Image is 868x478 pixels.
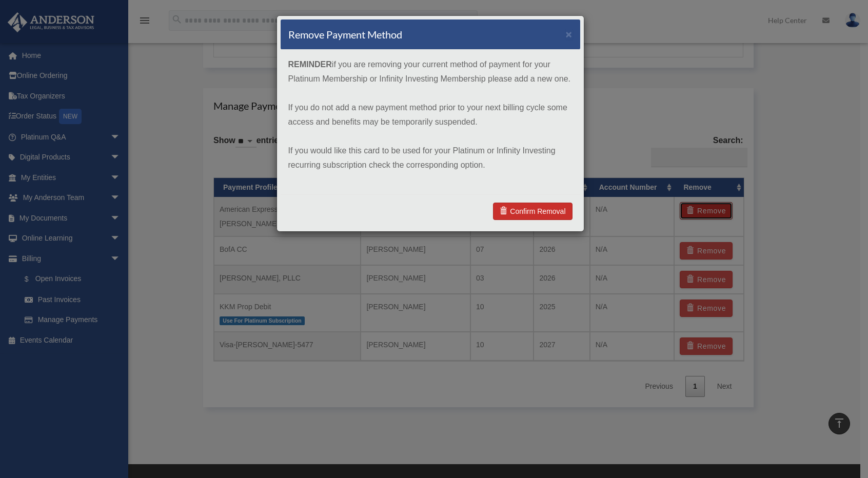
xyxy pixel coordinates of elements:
strong: REMINDER [288,60,332,69]
div: if you are removing your current method of payment for your Platinum Membership or Infinity Inves... [281,50,580,194]
p: If you would like this card to be used for your Platinum or Infinity Investing recurring subscrip... [288,144,573,172]
button: × [566,29,573,39]
h4: Remove Payment Method [288,27,402,42]
p: If you do not add a new payment method prior to your next billing cycle some access and benefits ... [288,101,573,129]
a: Confirm Removal [493,203,572,220]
